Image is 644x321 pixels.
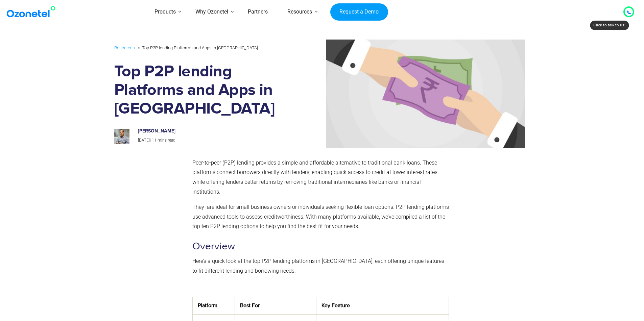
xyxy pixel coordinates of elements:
[192,258,444,274] span: Here’s a quick look at the top P2P lending platforms in [GEOGRAPHIC_DATA], each offering unique f...
[192,240,235,252] span: Overview
[114,63,288,118] h1: Top P2P lending Platforms and Apps in [GEOGRAPHIC_DATA]
[192,297,235,314] th: Platform
[235,297,316,314] th: Best For
[138,137,281,144] p: |
[152,138,157,143] span: 11
[138,128,281,134] h6: [PERSON_NAME]
[138,138,150,143] span: [DATE]
[316,297,449,314] th: Key Feature
[114,44,135,52] a: Resources
[136,44,258,52] li: Top P2P lending Platforms and Apps in [GEOGRAPHIC_DATA]
[114,129,129,144] img: prashanth-kancherla_avatar-200x200.jpeg
[192,159,437,195] span: Peer-to-peer (P2P) lending provides a simple and affordable alternative to traditional bank loans...
[330,3,388,21] a: Request a Demo
[158,138,175,143] span: mins read
[192,204,449,230] span: They are ideal for small business owners or individuals seeking flexible loan options. P2P lendin...
[292,40,525,148] img: peer-to-peer lending platforms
